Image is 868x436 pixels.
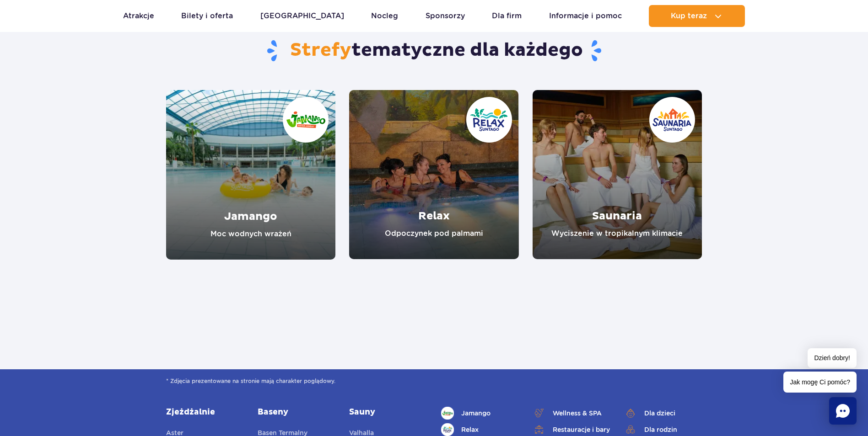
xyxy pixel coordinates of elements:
a: Atrakcje [123,5,154,27]
a: Wellness & SPA [533,407,610,420]
a: Relax [349,90,518,259]
a: Zjeżdżalnie [166,407,244,418]
span: Jak mogę Ci pomóc? [783,372,857,393]
a: Saunaria [533,90,702,259]
a: [GEOGRAPHIC_DATA] [260,5,344,27]
a: Bilety i oferta [181,5,233,27]
span: Strefy [290,39,351,62]
a: Restauracje i bary [533,423,610,436]
a: Informacje i pomoc [549,5,622,27]
a: Dla firm [492,5,522,27]
span: Jamango [461,408,491,418]
button: Kup teraz [649,5,745,27]
h2: tematyczne dla każdego [166,39,702,63]
a: Sauny [349,407,427,418]
a: Dla rodzin [624,423,702,436]
span: Wellness & SPA [553,408,602,418]
a: Jamango [441,407,519,420]
div: Chat [829,397,857,425]
span: Dzień dobry! [808,348,857,368]
span: * Zdjęcia prezentowane na stronie mają charakter poglądowy. [166,377,702,386]
a: Jamango [166,90,335,260]
span: Kup teraz [671,12,707,20]
a: Dla dzieci [624,407,702,420]
a: Nocleg [371,5,398,27]
a: Baseny [258,407,335,418]
a: Sponsorzy [426,5,465,27]
a: Relax [441,423,519,436]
